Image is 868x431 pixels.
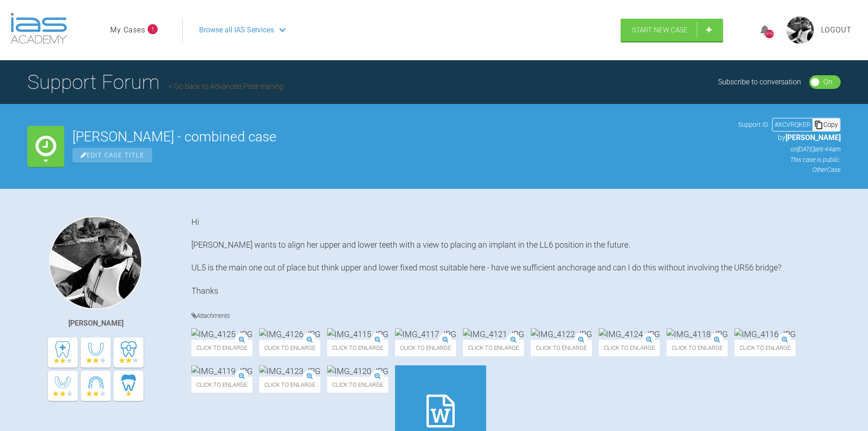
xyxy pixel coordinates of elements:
a: Start New Case [621,19,723,42]
span: Start New Case [632,26,688,34]
a: Logout [821,24,852,36]
p: by [738,132,841,144]
span: Click to enlarge [463,340,524,356]
img: IMG_4122.JPG [531,328,592,340]
img: IMG_4115.JPG [327,328,388,340]
img: IMG_4123.JPG [259,365,320,377]
a: My Cases [110,24,145,36]
img: IMG_4117.JPG [395,328,456,340]
img: profile.png [786,16,814,44]
img: David Birkin [49,216,142,309]
span: Edit Case Title [72,148,152,163]
div: On [823,76,832,88]
span: Click to enlarge [734,340,796,356]
span: Click to enlarge [327,377,388,393]
h1: Support Forum [27,66,283,98]
span: Click to enlarge [191,340,252,356]
div: Copy [812,119,840,130]
span: Click to enlarge [259,340,320,356]
span: [PERSON_NAME] [786,133,841,142]
span: Click to enlarge [327,340,388,356]
img: IMG_4125.JPG [191,328,252,340]
h2: [PERSON_NAME] - combined case [72,130,730,144]
p: Other Case [738,165,841,175]
span: Click to enlarge [259,377,320,393]
a: Go back to Advanced Post-training [169,82,283,91]
img: IMG_4124.JPG [599,328,660,340]
img: IMG_4119.JPG [191,365,252,377]
div: [PERSON_NAME] [68,317,123,329]
img: IMG_4121.JPG [463,328,524,340]
img: IMG_4126.JPG [259,328,320,340]
h4: Attachments [191,310,841,322]
p: This case is public. [738,155,841,165]
div: Subscribe to conversation [718,76,801,88]
div: # XCVRQKER [773,119,812,130]
img: IMG_4118.JPG [667,328,728,340]
span: Support ID [738,119,768,130]
span: Click to enlarge [667,340,728,356]
p: on [DATE] at 9:44am [738,144,841,154]
div: 616 [765,30,774,38]
img: IMG_4120.JPG [327,365,388,377]
span: Click to enlarge [191,377,252,393]
span: Click to enlarge [531,340,592,356]
span: Click to enlarge [395,340,456,356]
div: Hi [PERSON_NAME] wants to align her upper and lower teeth with a view to placing an implant in th... [191,216,841,296]
img: IMG_4116.JPG [734,328,796,340]
img: logo-light.3e3ef733.png [10,13,67,44]
span: Browse all IAS Services [199,24,274,36]
span: 1 [148,24,158,34]
span: Click to enlarge [599,340,660,356]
